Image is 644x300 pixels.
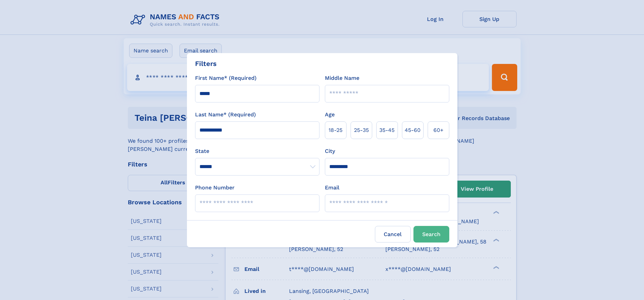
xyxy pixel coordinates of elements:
[195,111,256,119] label: Last Name* (Required)
[195,59,217,69] div: Filters
[375,226,411,243] label: Cancel
[379,126,395,134] span: 35‑45
[413,226,449,243] button: Search
[354,126,369,134] span: 25‑35
[405,126,421,134] span: 45‑60
[195,74,257,82] label: First Name* (Required)
[195,147,319,155] label: State
[195,184,235,192] label: Phone Number
[433,126,444,134] span: 60+
[325,184,339,192] label: Email
[329,126,342,134] span: 18‑25
[325,147,335,155] label: City
[325,111,335,119] label: Age
[325,74,359,82] label: Middle Name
